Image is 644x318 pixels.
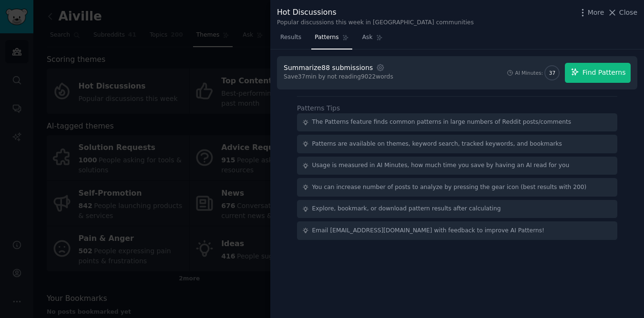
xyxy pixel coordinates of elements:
a: Patterns [311,30,352,50]
div: Save 37 min by not reading 9022 words [284,73,393,81]
div: Popular discussions this week in [GEOGRAPHIC_DATA] communities [277,19,474,27]
span: Find Patterns [583,68,626,78]
span: Ask [362,33,373,42]
span: More [588,8,604,18]
span: 37 [549,70,555,76]
a: Results [277,30,305,50]
label: Patterns Tips [297,104,340,112]
div: You can increase number of posts to analyze by pressing the gear icon (best results with 200) [312,183,587,192]
div: Patterns are available on themes, keyword search, tracked keywords, and bookmarks [312,140,562,149]
a: Ask [359,30,386,50]
div: Summarize 88 submissions [284,63,373,73]
div: Usage is measured in AI Minutes, how much time you save by having an AI read for you [312,161,570,170]
button: Close [607,8,637,18]
div: AI Minutes: [515,70,543,76]
div: The Patterns feature finds common patterns in large numbers of Reddit posts/comments [312,118,572,127]
button: More [578,8,604,18]
div: Hot Discussions [277,7,474,19]
span: Close [619,8,637,18]
div: Email [EMAIL_ADDRESS][DOMAIN_NAME] with feedback to improve AI Patterns! [312,227,545,235]
span: Results [280,33,301,42]
button: Find Patterns [565,63,631,83]
span: Patterns [315,33,338,42]
div: Explore, bookmark, or download pattern results after calculating [312,205,501,213]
